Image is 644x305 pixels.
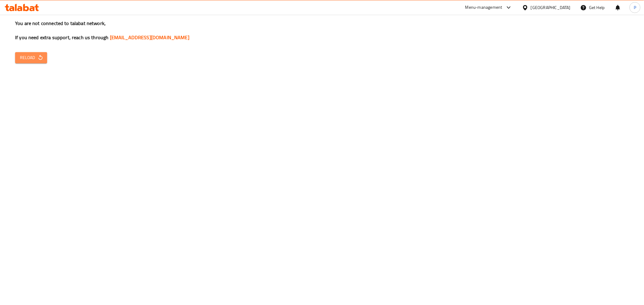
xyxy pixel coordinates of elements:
[465,4,502,11] div: Menu-management
[20,54,42,61] span: Reload
[634,4,636,11] span: P
[110,33,189,42] a: [EMAIL_ADDRESS][DOMAIN_NAME]
[531,4,571,11] div: [GEOGRAPHIC_DATA]
[15,20,629,41] h3: You are not connected to talabat network, If you need extra support, reach us through
[15,52,47,63] button: Reload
